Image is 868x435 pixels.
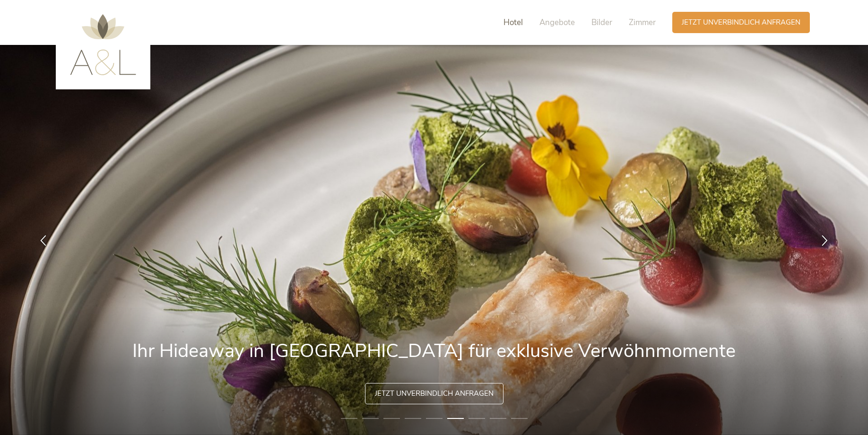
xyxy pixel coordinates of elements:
[503,17,523,28] span: Hotel
[591,17,612,28] span: Bilder
[629,17,656,28] span: Zimmer
[682,17,800,27] span: Jetzt unverbindlich anfragen
[70,14,136,75] img: AMONTI & LUNARIS Wellnessresort
[375,389,494,399] span: Jetzt unverbindlich anfragen
[539,17,575,28] span: Angebote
